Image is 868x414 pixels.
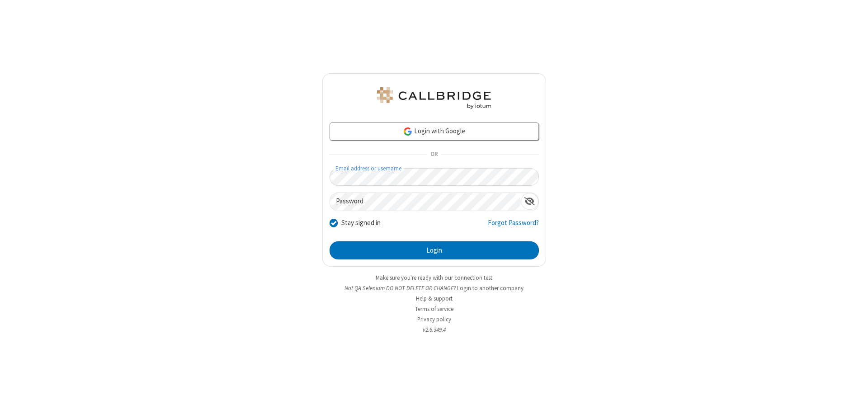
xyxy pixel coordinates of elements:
a: Forgot Password? [488,218,539,235]
li: v2.6.349.4 [322,325,546,334]
a: Privacy policy [417,315,451,323]
label: Stay signed in [341,218,381,228]
button: Login to another company [457,284,524,292]
button: Login [330,241,539,259]
div: Show password [521,193,538,210]
a: Login with Google [330,122,539,141]
input: Email address or username [330,168,539,186]
a: Terms of service [415,305,453,313]
a: Make sure you're ready with our connection test [376,274,492,282]
li: Not QA Selenium DO NOT DELETE OR CHANGE? [322,284,546,292]
img: google-icon.png [403,127,413,136]
span: OR [427,148,441,161]
a: Help & support [416,295,453,302]
img: QA Selenium DO NOT DELETE OR CHANGE [375,87,493,109]
input: Password [330,193,521,211]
